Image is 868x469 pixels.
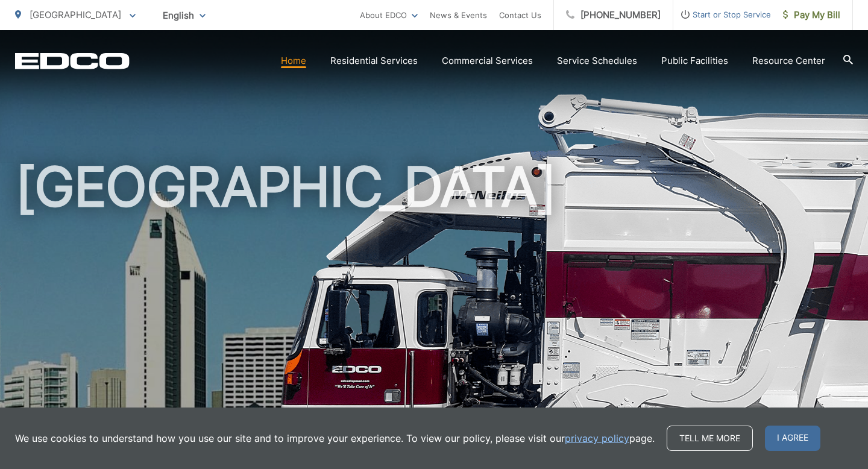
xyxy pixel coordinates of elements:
[15,431,655,445] p: We use cookies to understand how you use our site and to improve your experience. To view our pol...
[330,54,418,68] a: Residential Services
[442,54,533,68] a: Commercial Services
[752,54,825,68] a: Resource Center
[565,431,629,445] a: privacy policy
[499,8,541,22] a: Contact Us
[557,54,637,68] a: Service Schedules
[360,8,418,22] a: About EDCO
[661,54,728,68] a: Public Facilities
[281,54,306,68] a: Home
[154,5,215,26] span: English
[765,426,820,451] span: I agree
[430,8,487,22] a: News & Events
[30,9,121,20] span: [GEOGRAPHIC_DATA]
[15,52,130,69] a: EDCD logo. Return to the homepage.
[783,8,840,22] span: Pay My Bill
[667,426,753,451] a: Tell me more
